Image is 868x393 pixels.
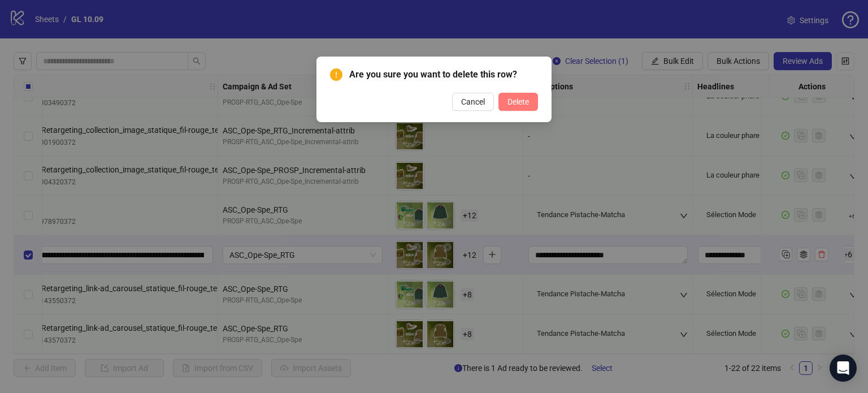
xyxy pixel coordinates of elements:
div: Open Intercom Messenger [830,355,857,382]
button: Delete [498,93,538,111]
span: exclamation-circle [330,68,342,81]
span: Cancel [461,97,485,106]
button: Cancel [452,93,494,111]
span: Are you sure you want to delete this row? [349,68,538,81]
span: Delete [507,97,529,106]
